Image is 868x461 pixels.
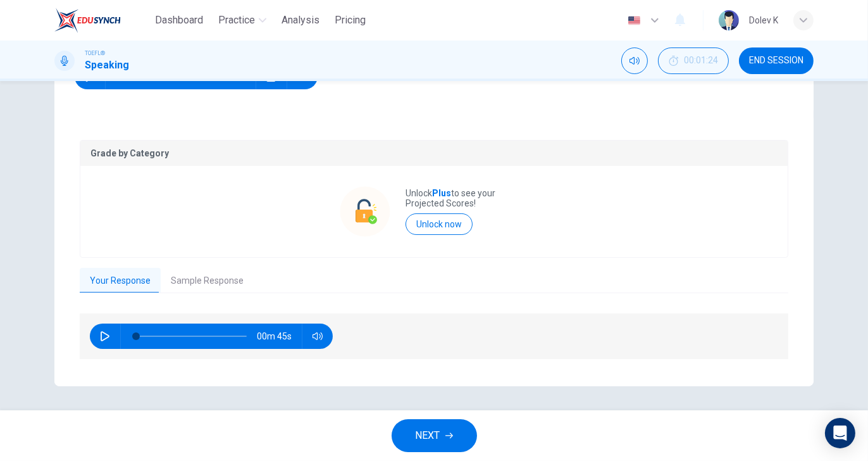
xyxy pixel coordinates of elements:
[85,49,105,58] span: TOEFL®
[330,9,371,32] button: Pricing
[684,56,718,66] span: 00:01:24
[257,324,302,349] span: 00m 45s
[54,8,121,33] img: EduSynch logo
[749,56,803,66] span: END SESSION
[80,268,788,294] div: basic tabs example
[406,213,473,235] button: Unlock now
[621,47,648,74] div: Mute
[218,13,255,28] span: Practice
[90,148,778,158] p: Grade by Category
[825,418,855,448] div: Open Intercom Messenger
[658,47,729,74] button: 00:01:24
[80,268,161,294] button: Your Response
[416,427,440,445] span: NEXT
[54,8,150,33] a: EduSynch logo
[658,47,729,74] div: Hide
[85,58,129,73] h1: Speaking
[719,10,739,30] img: Profile picture
[406,188,528,208] p: Unlock to see your Projected Scores!
[749,13,778,28] div: Dolev K
[392,419,477,452] button: NEXT
[155,13,203,28] span: Dashboard
[626,16,642,25] img: en
[432,188,451,198] strong: Plus
[276,9,325,32] button: Analysis
[161,268,254,294] button: Sample Response
[213,9,271,32] button: Practice
[739,47,814,74] button: END SESSION
[335,13,366,28] span: Pricing
[150,9,208,32] button: Dashboard
[282,13,319,28] span: Analysis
